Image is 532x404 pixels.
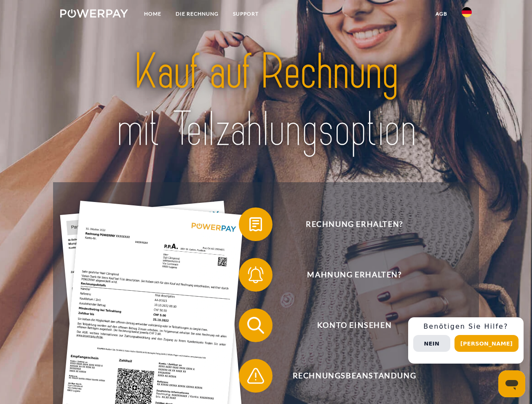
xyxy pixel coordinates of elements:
img: qb_search.svg [245,315,266,336]
a: SUPPORT [226,6,266,21]
span: Konto einsehen [251,308,457,342]
div: Schnellhilfe [408,317,524,364]
button: Mahnung erhalten? [239,258,458,292]
button: Konto einsehen [239,308,458,342]
img: de [462,7,472,17]
button: Rechnung erhalten? [239,207,458,241]
img: logo-powerpay-white.svg [60,9,128,18]
iframe: Schaltfläche zum Öffnen des Messaging-Fensters [498,370,525,397]
img: qb_bill.svg [245,214,266,235]
a: Home [137,6,168,21]
span: Rechnung erhalten? [251,207,457,241]
button: [PERSON_NAME] [454,335,519,352]
img: title-powerpay_de.svg [80,40,452,161]
img: qb_warning.svg [245,365,266,386]
a: agb [428,6,454,21]
span: Mahnung erhalten? [251,258,457,292]
a: DIE RECHNUNG [168,6,226,21]
button: Rechnungsbeanstandung [239,359,458,393]
button: Nein [413,335,450,352]
span: Rechnungsbeanstandung [251,359,457,393]
img: qb_bell.svg [245,264,266,285]
h3: Benötigen Sie Hilfe? [413,322,519,331]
